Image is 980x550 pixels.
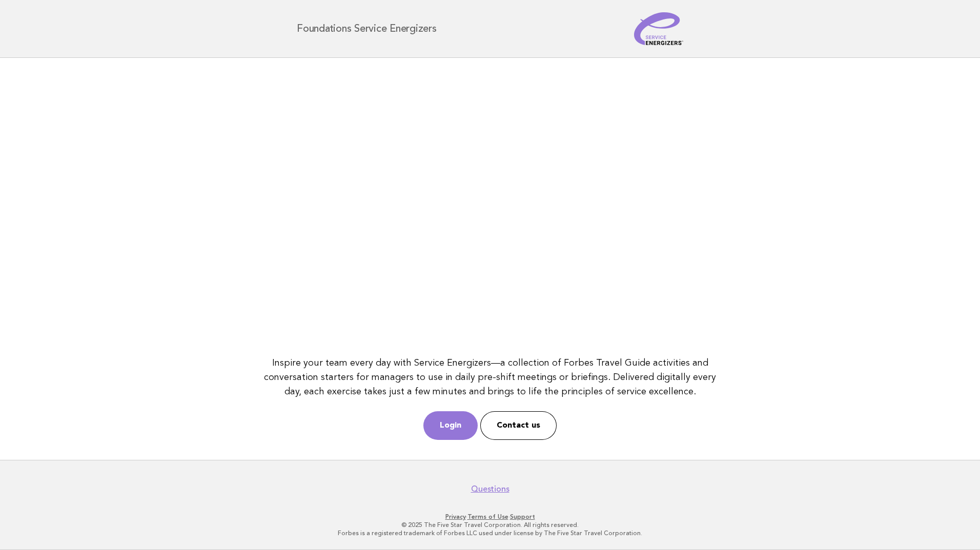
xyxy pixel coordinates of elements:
[480,411,557,440] a: Contact us
[176,521,804,529] p: © 2025 The Five Star Travel Corporation. All rights reserved.
[467,513,508,520] a: Terms of Use
[176,529,804,537] p: Forbes is a registered trademark of Forbes LLC used under license by The Five Star Travel Corpora...
[510,513,535,520] a: Support
[423,411,478,440] a: Login
[257,78,723,340] iframe: YouTube video player
[297,24,437,34] h1: Foundations Service Energizers
[634,12,683,45] img: Service Energizers
[257,356,723,399] p: Inspire your team every day with Service Energizers—a collection of Forbes Travel Guide activitie...
[445,513,466,520] a: Privacy
[176,513,804,521] p: · ·
[471,484,509,494] a: Questions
